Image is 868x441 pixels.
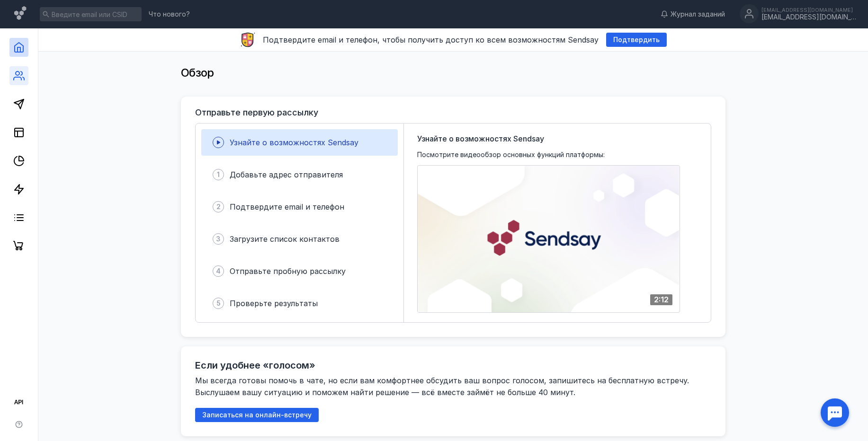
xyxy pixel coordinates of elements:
a: Журнал заданий [656,9,730,19]
a: Записаться на онлайн-встречу [195,411,319,419]
span: Записаться на онлайн-встречу [202,411,312,419]
div: [EMAIL_ADDRESS][DOMAIN_NAME] [761,7,856,13]
span: Журнал заданий [671,9,725,19]
span: 2 [216,202,221,212]
span: Что нового? [149,11,190,18]
span: Проверьте результаты [230,299,318,308]
span: Добавьте адрес отправителя [230,170,343,179]
button: Записаться на онлайн-встречу [195,408,319,422]
span: Посмотрите видеообзор основных функций платформы: [417,150,605,159]
span: Отправьте пробную рассылку [230,266,346,276]
span: Загрузите список контактов [230,234,340,244]
button: Подтвердить [606,33,667,47]
span: Подтвердите email и телефон, чтобы получить доступ ко всем возможностям Sendsay [263,35,599,44]
h2: Если удобнее «голосом» [195,360,315,371]
span: 1 [217,170,220,179]
span: 4 [216,266,221,276]
span: Обзор [181,66,214,79]
div: 2:12 [650,294,672,305]
span: Мы всегда готовы помочь в чате, но если вам комфортнее обсудить ваш вопрос голосом, запишитесь на... [195,376,691,397]
span: Подтвердите email и телефон [230,202,344,212]
a: Что нового? [144,11,195,18]
input: Введите email или CSID [40,7,142,21]
span: 5 [216,299,221,308]
h3: Отправьте первую рассылку [195,108,318,117]
div: [EMAIL_ADDRESS][DOMAIN_NAME] [761,13,856,21]
span: Узнайте о возможностях Sendsay [230,138,358,147]
span: Подтвердить [613,36,660,44]
span: 3 [216,234,221,244]
span: Узнайте о возможностях Sendsay [417,133,544,144]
